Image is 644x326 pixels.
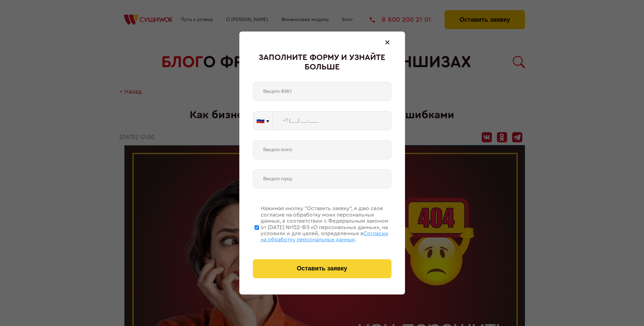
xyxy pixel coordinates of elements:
[253,140,391,159] input: Введите почту
[253,53,391,72] div: Заполните форму и узнайте больше
[253,169,391,188] input: Введите город
[253,111,272,130] button: 🇷🇺
[261,231,388,242] span: Согласии на обработку персональных данных
[261,205,391,243] div: Нажимая кнопку “Оставить заявку”, я даю свое согласие на обработку моих персональных данных, в со...
[273,111,391,130] input: +7 (___) ___-____
[253,259,391,278] button: Оставить заявку
[253,82,391,101] input: Введите ФИО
